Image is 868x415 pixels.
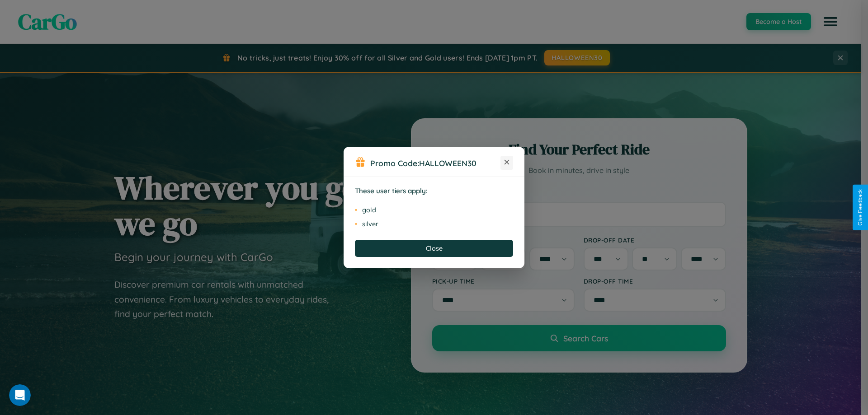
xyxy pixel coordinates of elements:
[355,217,513,231] li: silver
[355,240,513,257] button: Close
[370,158,500,168] h3: Promo Code:
[355,187,428,195] strong: These user tiers apply:
[419,158,476,168] b: HALLOWEEN30
[355,203,513,217] li: gold
[9,384,31,406] iframe: Intercom live chat
[857,189,863,226] div: Give Feedback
